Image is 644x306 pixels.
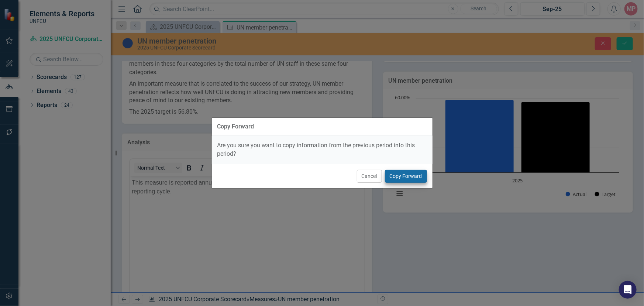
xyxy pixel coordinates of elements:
div: Copy Forward [217,123,254,130]
div: Open Intercom Messenger [619,281,637,299]
p: This measure is reported annually. We will obtain the 2025 results in the [DATE] reporting cycle. [2,2,232,20]
button: Cancel [357,170,382,183]
button: Copy Forward [385,170,427,183]
div: Are you sure you want to copy information from the previous period into this period? [212,136,433,164]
